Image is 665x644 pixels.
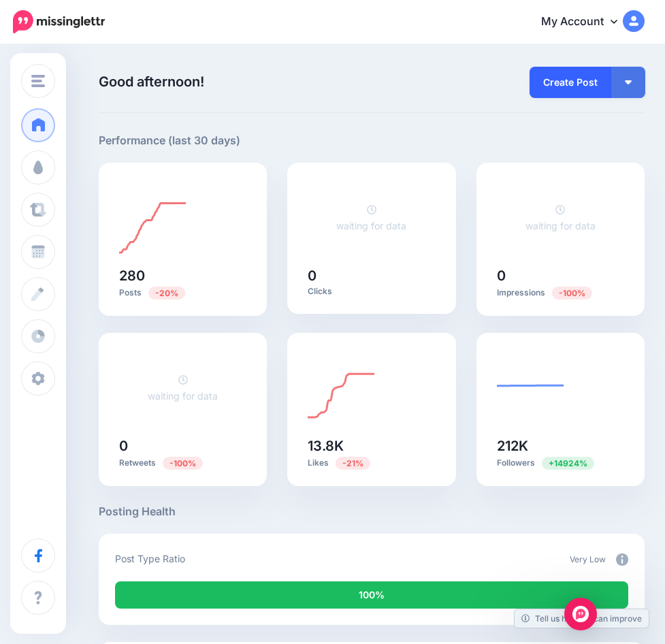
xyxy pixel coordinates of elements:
h5: 212K [497,439,624,453]
span: Previous period: 1.41K [542,457,594,470]
h5: 0 [497,269,624,283]
h5: 0 [119,439,246,453]
h5: 280 [119,269,246,283]
a: waiting for data [525,204,596,231]
a: Create Post [530,67,611,98]
div: Open Intercom Messenger [564,598,597,630]
img: arrow-down-white.png [625,80,632,84]
p: Impressions [497,286,624,299]
p: Clicks [308,286,435,297]
h5: 0 [308,269,435,283]
span: Previous period: 7.23K [552,287,592,300]
h5: Posting Health [99,503,645,520]
img: Missinglettr [13,10,105,33]
a: waiting for data [148,374,218,402]
p: Post Type Ratio [115,551,185,566]
p: Likes [308,456,435,469]
p: Posts [119,286,246,299]
h5: 13.8K [308,439,435,453]
span: Good afternoon! [99,74,204,90]
img: menu.png [31,75,45,87]
p: Retweets [119,456,246,469]
div: 100% of your posts in the last 30 days were manually created (i.e. were not from Drip Campaigns o... [115,581,628,609]
span: Previous period: 17.5K [336,457,370,470]
a: Tell us how we can improve [515,609,649,628]
p: Followers [497,456,624,469]
span: Previous period: 349 [148,287,185,300]
a: waiting for data [336,204,406,231]
img: info-circle-grey.png [616,553,628,566]
a: My Account [528,5,645,39]
span: Very Low [570,554,606,564]
span: Previous period: 10 [163,457,203,470]
h5: Performance (last 30 days) [99,132,240,149]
